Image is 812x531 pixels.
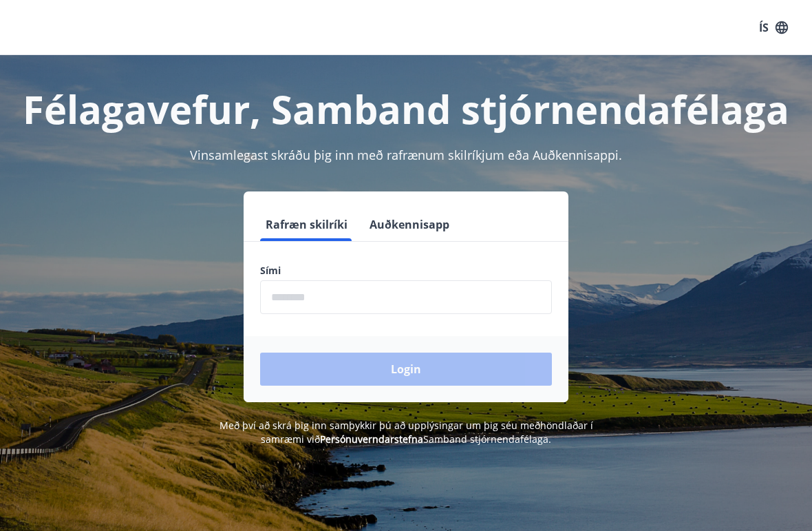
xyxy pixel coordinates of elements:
button: ÍS [751,15,795,40]
button: Rafræn skilríki [260,208,353,241]
span: Vinsamlegast skráðu þig inn með rafrænum skilríkjum eða Auðkennisappi. [190,147,622,163]
label: Sími [260,264,552,278]
span: Með því að skrá þig inn samþykkir þú að upplýsingar um þig séu meðhöndlaðar í samræmi við Samband... [220,419,593,446]
button: Auðkennisapp [364,208,455,241]
a: Persónuverndarstefna [320,433,423,446]
h1: Félagavefur, Samband stjórnendafélaga [17,83,795,135]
